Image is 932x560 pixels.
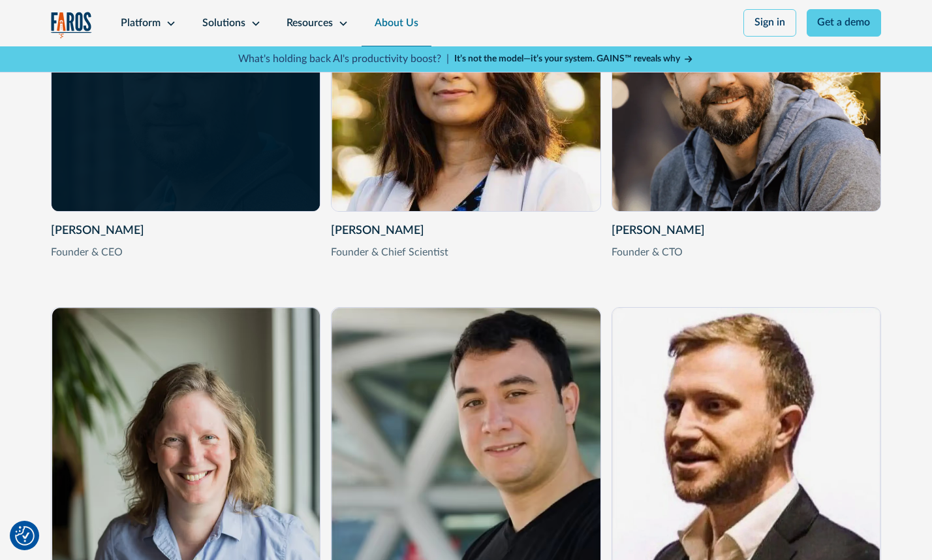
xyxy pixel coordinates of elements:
div: Platform [121,16,161,31]
a: It’s not the model—it’s your system. GAINS™ reveals why [454,52,694,66]
a: Get a demo [807,9,882,37]
div: Founder & CTO [612,245,882,261]
img: Logo of the analytics and reporting company Faros. [51,12,93,39]
div: [PERSON_NAME] [51,222,321,240]
button: Cookie Settings [15,526,35,546]
div: Founder & CEO [51,245,321,261]
a: Sign in [743,9,796,37]
a: home [51,12,93,39]
strong: It’s not the model—it’s your system. GAINS™ reveals why [454,54,680,63]
div: Solutions [202,16,245,31]
div: Founder & Chief Scientist [331,245,601,261]
p: What's holding back AI's productivity boost? | [238,52,449,67]
div: [PERSON_NAME] [331,222,601,240]
img: Revisit consent button [15,526,35,546]
div: Resources [287,16,333,31]
div: [PERSON_NAME] [612,222,882,240]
